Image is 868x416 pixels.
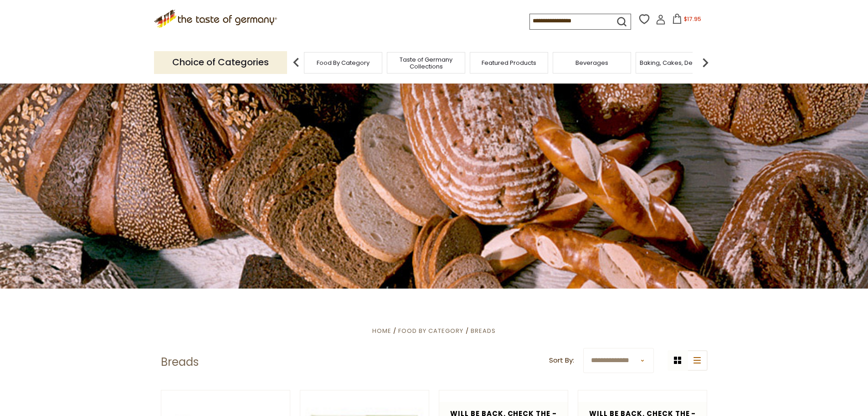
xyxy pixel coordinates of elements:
button: $17.95 [668,14,706,27]
a: Featured Products [482,59,536,66]
a: Taste of Germany Collections [390,56,462,70]
img: previous arrow [287,53,305,72]
a: Food By Category [317,59,370,66]
h1: Breads [161,355,199,369]
img: next arrow [696,53,714,72]
a: Home [372,326,391,335]
a: Baking, Cakes, Desserts [640,59,710,66]
a: Beverages [575,59,608,66]
span: $17.95 [684,15,701,23]
p: Choice of Categories [154,51,287,74]
label: Sort By: [549,355,574,366]
a: Food By Category [398,326,463,335]
a: Breads [471,326,496,335]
